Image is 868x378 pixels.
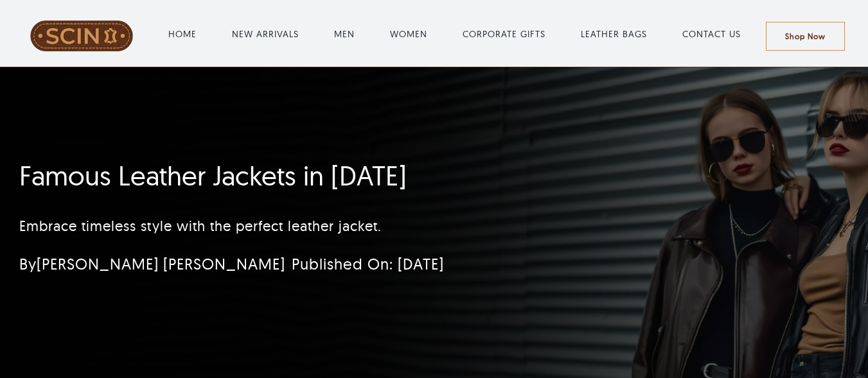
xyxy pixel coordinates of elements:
a: WOMEN [390,28,427,41]
a: CORPORATE GIFTS [463,28,545,41]
a: [PERSON_NAME] [PERSON_NAME] [37,254,285,273]
a: LEATHER BAGS [581,28,647,41]
span: Shop Now [785,31,826,42]
span: Published On: [DATE] [292,254,444,273]
nav: Main Menu [144,13,766,54]
p: Embrace timeless style with the perfect leather jacket. [19,216,705,237]
a: CONTACT US [682,28,741,41]
h1: Famous Leather Jackets in [DATE] [19,160,705,192]
a: Shop Now [766,22,845,51]
a: MEN [334,28,355,41]
span: By [19,254,285,273]
a: HOME [168,28,197,41]
a: NEW ARRIVALS [232,28,299,41]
